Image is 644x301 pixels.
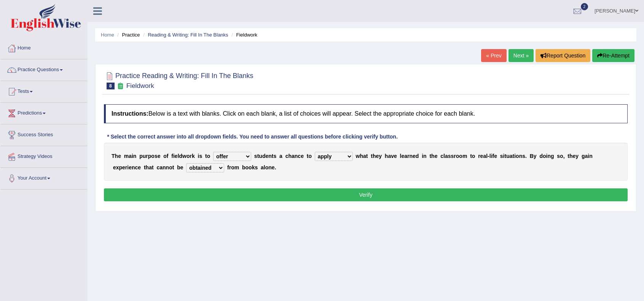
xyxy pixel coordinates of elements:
b: l [443,153,445,159]
a: Practice Questions [0,59,87,78]
b: b [242,164,245,170]
h2: Practice Reading & Writing: Fill In The Blanks [104,70,253,89]
b: c [440,153,443,159]
b: o [265,164,269,170]
b: c [298,153,301,159]
b: u [506,153,510,159]
b: h [569,153,573,159]
b: l [489,153,491,159]
b: s [273,153,276,159]
b: n [268,153,272,159]
b: t [504,153,506,159]
b: s [254,153,257,159]
b: e [394,153,397,159]
b: i [514,153,516,159]
b: n [423,153,427,159]
b: e [138,164,141,170]
b: n [410,153,413,159]
b: h [115,153,118,159]
b: t [567,153,569,159]
b: t [371,153,373,159]
b: l [178,153,179,159]
b: g [551,153,554,159]
b: a [388,153,391,159]
b: n [133,153,137,159]
b: o [516,153,519,159]
b: i [132,153,133,159]
b: n [519,153,523,159]
small: Exam occurring question [116,83,124,90]
b: f [493,153,494,159]
b: r [125,164,127,170]
b: e [129,164,132,170]
b: o [560,153,563,159]
b: r [478,153,480,159]
a: Success Stories [0,124,87,143]
b: e [480,153,483,159]
li: Practice [115,31,140,38]
b: a [363,153,366,159]
b: o [163,153,167,159]
b: o [456,153,459,159]
b: l [264,164,265,170]
b: m [462,153,467,159]
b: t [307,153,309,159]
a: « Prev [481,49,506,62]
b: a [510,153,513,159]
b: i [422,153,423,159]
b: n [132,164,135,170]
b: t [144,164,146,170]
b: t [429,153,431,159]
a: Predictions [0,103,87,122]
b: p [139,153,143,159]
b: e [301,153,304,159]
b: r [146,153,148,159]
b: h [146,164,149,170]
b: n [166,164,169,170]
b: l [400,153,402,159]
b: o [207,153,210,159]
b: e [573,153,576,159]
b: y [379,153,382,159]
small: Fieldwork [126,82,154,89]
b: a [292,153,295,159]
b: f [167,153,169,159]
b: n [589,153,593,159]
b: k [192,153,195,159]
b: c [135,164,138,170]
b: Instructions: [112,110,148,117]
b: o [249,164,252,170]
b: k [252,164,255,170]
b: s [522,153,525,159]
b: e [272,164,275,170]
b: d [539,153,543,159]
b: r [229,164,231,170]
b: e [265,153,268,159]
b: e [494,153,497,159]
h4: Below is a text with blanks. Click on each blank, a list of choices will appear. Select the appro... [104,104,628,123]
b: t [366,153,368,159]
a: Reading & Writing: Fill In The Blanks [148,32,228,38]
b: e [401,153,404,159]
b: e [180,164,183,170]
b: h [385,153,388,159]
span: 2 [581,3,588,10]
b: n [547,153,551,159]
b: t [513,153,515,159]
b: w [182,153,187,159]
b: t [152,164,154,170]
li: Fieldwork [230,31,257,38]
b: i [198,153,199,159]
b: t [272,153,274,159]
b: e [435,153,438,159]
b: o [245,164,249,170]
b: B [530,153,534,159]
b: o [472,153,475,159]
b: h [431,153,435,159]
b: a [261,164,264,170]
b: m [124,153,129,159]
button: Re-Attempt [592,49,634,62]
a: Home [0,38,87,57]
b: s [557,153,560,159]
b: h [360,153,363,159]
